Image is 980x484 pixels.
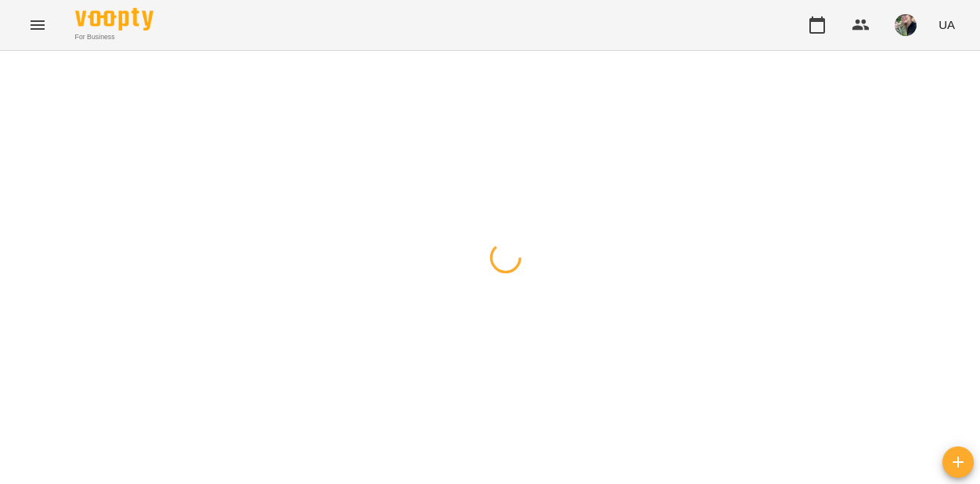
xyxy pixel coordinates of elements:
span: For Business [75,32,153,42]
button: Menu [19,6,56,44]
span: UA [939,16,955,33]
button: UA [932,10,961,39]
img: ee1b7481cd68f5b66c71edb09350e4c2.jpg [895,14,917,36]
img: Voopty Logo [75,8,153,31]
